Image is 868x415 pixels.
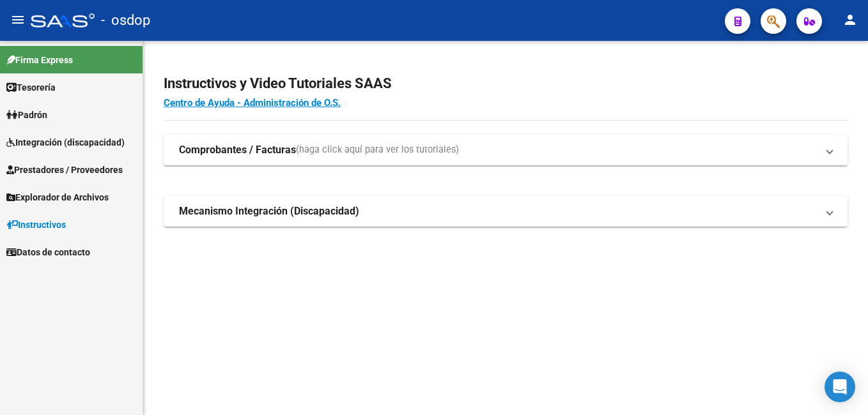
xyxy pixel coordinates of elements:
span: Prestadores / Proveedores [6,163,123,177]
span: Integración (discapacidad) [6,135,125,149]
span: Firma Express [6,53,73,67]
span: Explorador de Archivos [6,190,109,204]
mat-icon: person [842,12,858,27]
span: Datos de contacto [6,245,90,259]
span: Padrón [6,108,47,122]
strong: Comprobantes / Facturas [179,143,296,157]
a: Centro de Ayuda - Administración de O.S. [164,97,341,109]
span: - osdop [101,6,150,34]
mat-expansion-panel-header: Mecanismo Integración (Discapacidad) [164,196,848,227]
span: (haga click aquí para ver los tutoriales) [296,143,459,157]
span: Instructivos [6,218,66,232]
mat-expansion-panel-header: Comprobantes / Facturas(haga click aquí para ver los tutoriales) [164,135,848,165]
div: Open Intercom Messenger [825,372,855,402]
h2: Instructivos y Video Tutoriales SAAS [164,72,848,96]
mat-icon: menu [10,12,26,27]
strong: Mecanismo Integración (Discapacidad) [179,204,359,218]
span: Tesorería [6,80,56,94]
